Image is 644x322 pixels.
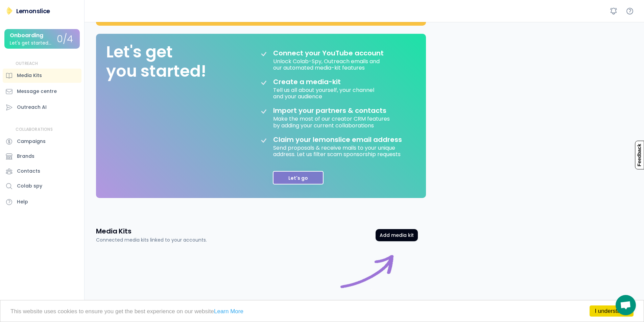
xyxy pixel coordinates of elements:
[17,88,57,95] div: Message centre
[273,49,384,57] div: Connect your YouTube account
[10,32,43,39] div: Onboarding
[214,308,243,315] a: Learn More
[590,305,634,317] a: I understand!
[17,72,42,79] div: Media Kits
[337,252,398,313] img: connect%20image%20purple.gif
[273,171,324,184] button: Let's go
[337,252,398,313] div: Start here
[376,229,418,241] button: Add media kit
[17,138,46,145] div: Campaigns
[273,135,402,144] div: Claim your lemonslice email address
[273,78,358,86] div: Create a media-kit
[96,226,132,236] h3: Media Kits
[17,153,34,160] div: Brands
[16,7,50,15] div: Lemonslice
[273,86,376,100] div: Tell us all about yourself, your channel and your audience
[17,104,47,111] div: Outreach AI
[16,127,53,132] div: COLLABORATIONS
[616,295,636,315] div: Aprire la chat
[57,34,73,45] div: 0/4
[273,115,391,128] div: Make the most of our creator CRM features by adding your current collaborations
[17,182,42,190] div: Colab spy
[10,308,634,314] p: This website uses cookies to ensure you get the best experience on our website
[273,144,408,157] div: Send proposals & receive mails to your unique address. Let us filter scam sponsorship requests
[106,42,206,81] div: Let's get you started!
[5,7,14,15] img: Lemonslice
[17,168,40,175] div: Contacts
[16,61,38,67] div: OUTREACH
[17,198,28,205] div: Help
[96,237,207,244] div: Connected media kits linked to your accounts.
[273,57,381,71] div: Unlock Colab-Spy, Outreach emails and our automated media-kit features
[273,106,386,115] div: Import your partners & contacts
[10,41,51,46] div: Let's get started...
